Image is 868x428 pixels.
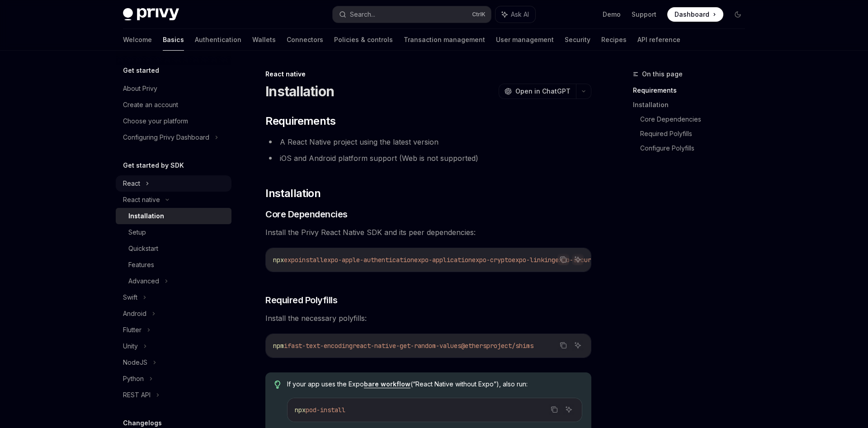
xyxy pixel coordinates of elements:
[128,276,159,287] div: Advanced
[128,211,164,221] div: Installation
[128,227,146,238] div: Setup
[128,243,158,254] div: Quickstart
[642,69,683,80] span: On this page
[637,29,680,51] a: API reference
[414,256,472,264] span: expo-application
[123,357,147,368] div: NodeJS
[633,83,752,98] a: Requirements
[123,373,144,384] div: Python
[675,10,709,19] span: Dashboard
[333,6,491,23] button: Search...CtrlK
[496,29,554,51] a: User management
[123,65,159,76] h5: Get started
[116,224,231,240] a: Setup
[495,6,535,23] button: Ask AI
[565,29,590,51] a: Security
[116,97,231,113] a: Create an account
[287,29,323,51] a: Connectors
[123,116,188,127] div: Choose your platform
[265,152,591,165] li: iOS and Android platform support (Web is not supported)
[288,342,353,350] span: fast-text-encoding
[640,127,752,141] a: Required Polyfills
[512,256,555,264] span: expo-linking
[632,10,656,19] a: Support
[273,256,284,264] span: npx
[123,160,184,171] h5: Get started by SDK
[295,406,306,414] span: npx
[274,381,281,389] svg: Tip
[123,132,209,143] div: Configuring Privy Dashboard
[265,186,321,201] span: Installation
[284,342,288,350] span: i
[123,178,140,189] div: React
[265,312,591,325] span: Install the necessary polyfills:
[265,83,334,99] h1: Installation
[163,29,184,51] a: Basics
[667,7,723,22] a: Dashboard
[499,84,576,99] button: Open in ChatGPT
[603,10,621,19] a: Demo
[123,29,152,51] a: Welcome
[265,208,348,221] span: Core Dependencies
[640,141,752,155] a: Configure Polyfills
[572,339,584,351] button: Ask AI
[298,256,324,264] span: install
[265,294,337,306] span: Required Polyfills
[123,341,138,352] div: Unity
[123,308,146,319] div: Android
[287,380,582,389] span: If your app uses the Expo (“React Native without Expo”), also run:
[265,70,591,79] div: React native
[511,10,529,19] span: Ask AI
[515,87,571,96] span: Open in ChatGPT
[633,98,752,112] a: Installation
[731,7,745,22] button: Toggle dark mode
[472,256,512,264] span: expo-crypto
[640,112,752,127] a: Core Dependencies
[364,380,410,388] a: bare workflow
[324,256,414,264] span: expo-apple-authentication
[252,29,276,51] a: Wallets
[123,292,137,303] div: Swift
[123,325,142,335] div: Flutter
[557,339,569,351] button: Copy the contents from the code block
[548,404,560,415] button: Copy the contents from the code block
[123,83,157,94] div: About Privy
[557,254,569,265] button: Copy the contents from the code block
[116,240,231,257] a: Quickstart
[116,113,231,129] a: Choose your platform
[461,342,533,350] span: @ethersproject/shims
[601,29,627,51] a: Recipes
[265,136,591,148] li: A React Native project using the latest version
[265,114,335,128] span: Requirements
[572,254,584,265] button: Ask AI
[350,9,375,20] div: Search...
[195,29,241,51] a: Authentication
[306,406,345,414] span: pod-install
[273,342,284,350] span: npm
[128,259,154,270] div: Features
[116,208,231,224] a: Installation
[404,29,485,51] a: Transaction management
[116,80,231,97] a: About Privy
[284,256,298,264] span: expo
[123,194,160,205] div: React native
[123,8,179,21] img: dark logo
[123,390,151,400] div: REST API
[555,256,617,264] span: expo-secure-store
[353,342,461,350] span: react-native-get-random-values
[334,29,393,51] a: Policies & controls
[123,99,178,110] div: Create an account
[265,226,591,239] span: Install the Privy React Native SDK and its peer dependencies:
[116,257,231,273] a: Features
[472,11,486,18] span: Ctrl K
[563,404,575,415] button: Ask AI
